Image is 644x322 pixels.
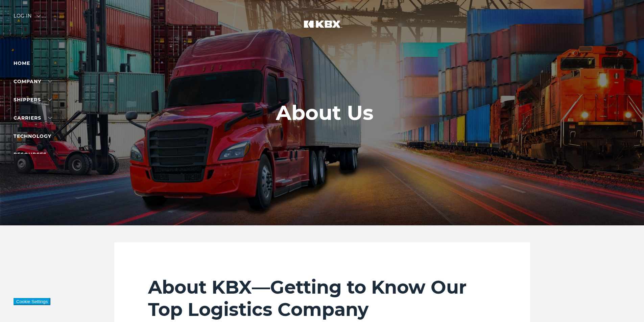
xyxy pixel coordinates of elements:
h2: About KBX—Getting to Know Our Top Logistics Company [148,276,496,321]
button: Cookie Settings [14,298,50,305]
a: Home [14,60,30,66]
a: Company [14,78,52,84]
a: RESOURCES [14,151,57,157]
img: arrow [37,15,41,17]
div: Log in [14,14,41,23]
a: Carriers [14,115,52,121]
a: SHIPPERS [14,97,52,103]
h1: About Us [276,101,374,124]
img: kbx logo [297,14,348,43]
a: Technology [14,133,51,139]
